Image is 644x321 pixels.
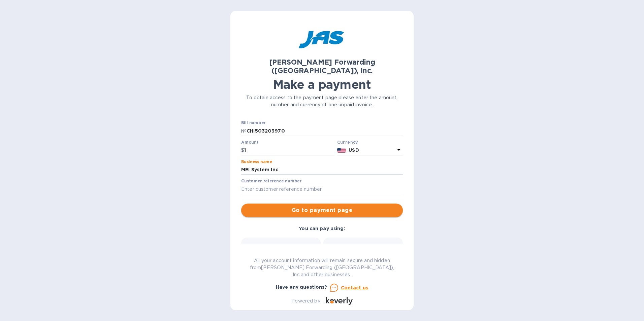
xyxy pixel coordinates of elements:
b: Have any questions? [276,284,327,290]
b: [PERSON_NAME] Forwarding ([GEOGRAPHIC_DATA]), Inc. [269,58,375,75]
label: Business name [241,160,272,164]
b: Currency [337,140,358,145]
input: 0.00 [244,145,334,155]
input: Enter bill number [247,126,403,136]
label: Amount [241,140,258,144]
u: Contact us [341,285,368,290]
p: № [241,128,247,135]
p: Powered by [291,297,320,305]
p: To obtain access to the payment page please enter the amount, number and currency of one unpaid i... [241,94,403,108]
button: Go to payment page [241,204,403,217]
p: $ [241,147,244,154]
p: All your account information will remain secure and hidden from [PERSON_NAME] Forwarding ([GEOGRA... [241,257,403,278]
input: Enter business name [241,165,403,175]
span: Go to payment page [247,206,397,214]
label: Customer reference number [241,179,301,183]
input: Enter customer reference number [241,184,403,194]
h1: Make a payment [241,77,403,92]
img: USD [337,148,346,153]
label: Bill number [241,121,265,125]
b: USD [349,147,359,153]
b: You can pay using: [299,226,345,231]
